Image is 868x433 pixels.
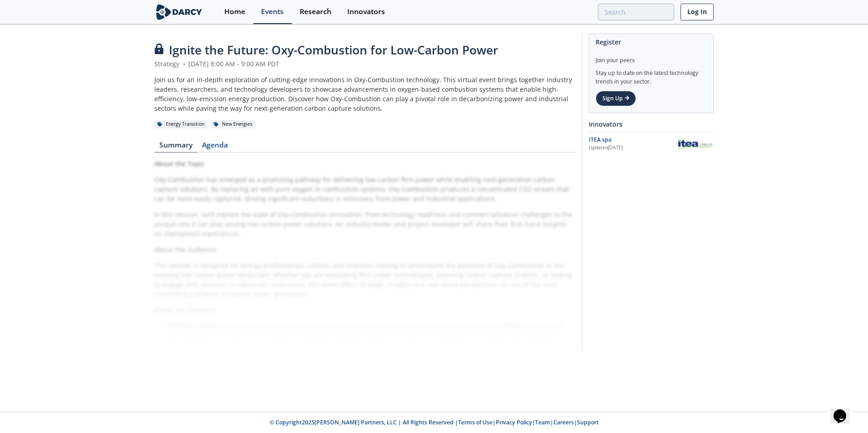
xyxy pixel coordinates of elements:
div: Join us for an in-depth exploration of cutting-edge innovations in Oxy-Combustion technology. Thi... [154,75,576,113]
div: Innovators [589,116,714,132]
a: Support [577,418,599,426]
div: New Energies [211,120,256,128]
span: • [181,59,187,68]
div: Events [261,8,284,15]
div: Register [596,34,707,50]
a: Sign Up [596,91,636,106]
iframe: chat widget [830,397,859,424]
a: Summary [154,142,197,153]
a: Team [535,418,550,426]
img: logo-wide.svg [154,4,204,20]
div: Innovators [347,8,385,15]
div: ITEA spa [589,136,676,144]
a: Careers [553,418,574,426]
p: © Copyright 2025 [PERSON_NAME] Partners, LLC | All Rights Reserved | | | | | [98,418,770,427]
div: Stay up to date on the latest technology trends in your sector. [596,64,707,86]
img: ITEA spa [676,137,714,150]
div: Strategy [DATE] 8:00 AM - 9:00 AM PDT [154,59,576,69]
input: Advanced Search [598,4,674,20]
a: Privacy Policy [496,418,532,426]
a: Agenda [197,142,232,153]
a: Terms of Use [458,418,493,426]
div: Energy Transition [154,120,207,128]
div: Updated [DATE] [589,144,676,152]
div: Home [224,8,245,15]
span: Ignite the Future: Oxy-Combustion for Low-Carbon Power [169,42,498,58]
div: Research [300,8,331,15]
a: Log In [681,4,714,20]
div: Join your peers [596,50,707,64]
a: ITEA spa Updated[DATE] ITEA spa [589,136,714,152]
